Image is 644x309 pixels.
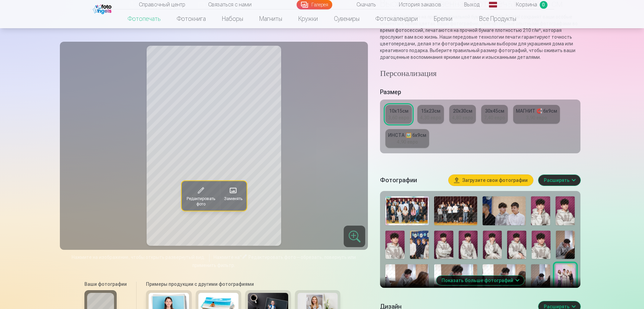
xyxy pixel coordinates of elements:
[385,129,429,148] a: ИНСТА 🖼️ 6x9см4,90 евро
[251,9,290,28] a: Магниты
[380,14,578,60] font: Наши фотопечати на профессиональной бумаге Fuji Film Crystal сохранят ваши особые моменты в ярких...
[298,15,318,22] font: Кружки
[240,255,242,260] font: "
[449,175,533,186] button: Загрузите свои фотографии
[460,9,524,28] a: Все продукты
[290,9,326,28] a: Кружки
[544,178,570,183] font: Расширять
[182,181,220,210] button: Редактировать фото
[388,132,426,138] font: ИНСТА 🖼️ 6x9см
[538,175,580,186] button: Расширять
[177,15,206,22] font: Фотокнига
[214,255,240,260] font: Нажмите на
[380,88,401,95] font: Размер
[464,1,480,8] font: Выход
[120,9,169,28] a: Фотопечать
[139,1,185,8] font: Справочный центр
[224,196,242,201] font: Заменять
[169,9,214,28] a: Фотокнига
[421,108,441,114] font: 15x23см
[220,181,246,210] button: Заменять
[380,177,417,184] font: Фотографии
[434,15,452,22] font: Брелки
[417,105,444,124] a: 15x23см4,30 евро
[146,281,254,287] font: Примеры продукции с другими фотографиями
[356,1,376,8] font: Скачать
[186,196,215,206] font: Редактировать фото
[214,9,251,28] a: Наборы
[296,255,301,260] font: —
[208,1,252,8] font: Связаться с нами
[399,1,441,8] font: История заказов
[326,9,368,28] a: Сувениры
[334,15,359,22] font: Сувениры
[259,15,282,22] font: Магниты
[376,15,418,22] font: Фотокалендари
[516,108,557,114] font: МАГНИТ 🧲 6x9см
[385,105,412,124] a: 10x15см3,60 евро
[442,278,513,283] font: Показать больше фотографий
[389,108,409,114] font: 10x15см
[481,105,508,124] a: 30x45см7,40 евро
[542,2,545,7] font: 0
[513,105,560,124] a: МАГНИТ 🧲 6x9см3,90 евро
[485,108,504,114] font: 30x45см
[72,255,205,260] font: Нажмите на изображение, чтобы открыть развернутый вид.
[368,9,426,28] a: Фотокалендари
[249,255,296,260] font: Редактировать фото
[484,115,505,120] font: 7,40 евро
[420,115,441,120] font: 4,30 евро
[462,178,528,183] font: Загрузите свои фотографии
[222,15,243,22] font: Наборы
[526,115,547,120] font: 3,90 евро
[311,2,328,7] font: Галерея
[397,139,418,145] font: 4,90 евро
[426,9,460,28] a: Брелки
[388,115,409,120] font: 3,60 евро
[516,1,537,8] font: Корзина
[436,276,524,285] button: Показать больше фотографий
[93,3,113,14] img: /fa1
[479,15,516,22] font: Все продукты
[449,105,476,124] a: 20x30см4,80 евро
[380,70,437,78] font: Персонализация
[452,115,473,120] font: 4,80 евро
[84,281,127,287] font: Ваши фотографии
[453,108,472,114] font: 20x30см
